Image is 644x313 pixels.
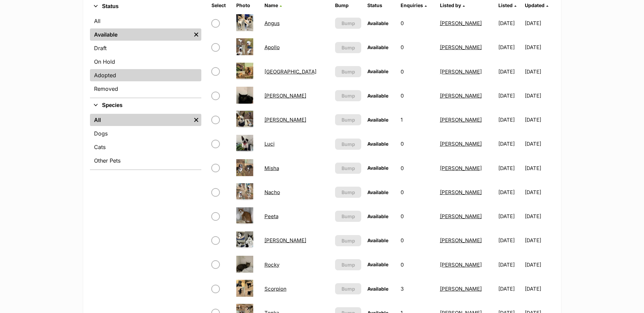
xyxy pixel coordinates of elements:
a: On Hold [90,56,201,68]
td: [DATE] [525,181,553,204]
a: [PERSON_NAME] [440,141,482,147]
td: [DATE] [525,253,553,276]
a: Angus [264,20,280,26]
td: [DATE] [496,229,524,252]
td: [DATE] [525,229,553,252]
td: [DATE] [525,12,553,35]
td: [DATE] [525,60,553,83]
button: Bump [335,114,361,125]
a: [PERSON_NAME] [440,165,482,171]
td: 0 [398,36,437,59]
a: [PERSON_NAME] [440,117,482,123]
span: Bump [342,189,355,196]
button: Bump [335,283,361,294]
span: translation missing: en.admin.listings.index.attributes.enquiries [401,2,423,8]
button: Species [90,101,201,110]
a: Dogs [90,127,201,140]
span: Bump [342,116,355,123]
a: All [90,114,191,126]
button: Bump [335,187,361,198]
span: Bump [342,20,355,27]
a: Luci [264,141,275,147]
td: 0 [398,12,437,35]
span: Available [367,93,388,99]
span: Listed [498,2,513,8]
td: [DATE] [496,277,524,300]
a: Listed [498,2,516,8]
a: Other Pets [90,154,201,167]
a: [GEOGRAPHIC_DATA] [264,68,316,75]
td: 0 [398,181,437,204]
span: Bump [342,165,355,172]
button: Bump [335,235,361,246]
td: [DATE] [496,36,524,59]
span: Updated [525,2,545,8]
span: Bump [342,285,355,292]
span: Available [367,213,388,219]
span: Available [367,286,388,292]
span: Bump [342,141,355,148]
div: Species [90,112,201,169]
td: 0 [398,229,437,252]
span: Available [367,189,388,195]
a: [PERSON_NAME] [440,213,482,220]
a: Draft [90,42,201,54]
button: Bump [335,42,361,53]
a: [PERSON_NAME] [440,92,482,99]
td: [DATE] [496,132,524,155]
span: Available [367,44,388,50]
td: [DATE] [525,132,553,155]
a: Cats [90,141,201,153]
button: Bump [335,211,361,222]
div: Status [90,14,201,98]
td: [DATE] [496,205,524,228]
span: Available [367,68,388,74]
span: Available [367,20,388,26]
td: [DATE] [496,108,524,131]
span: Available [367,262,388,267]
span: Available [367,117,388,123]
a: Removed [90,83,201,95]
a: [PERSON_NAME] [440,20,482,26]
td: [DATE] [525,36,553,59]
a: [PERSON_NAME] [264,92,306,99]
a: Remove filter [191,28,201,41]
td: 0 [398,132,437,155]
td: [DATE] [496,181,524,204]
a: Nacho [264,189,280,195]
span: Available [367,237,388,243]
a: Remove filter [191,114,201,126]
span: Bump [342,213,355,220]
button: Bump [335,163,361,174]
span: Available [367,141,388,147]
a: Scorpion [264,286,287,292]
button: Bump [335,259,361,270]
td: [DATE] [525,84,553,107]
span: Available [367,165,388,171]
a: Available [90,28,191,41]
a: [PERSON_NAME] [264,237,306,244]
a: Apollo [264,44,280,50]
td: [DATE] [496,84,524,107]
button: Status [90,2,201,11]
a: [PERSON_NAME] [440,262,482,268]
td: 3 [398,277,437,300]
td: [DATE] [496,12,524,35]
a: [PERSON_NAME] [440,68,482,75]
button: Bump [335,18,361,29]
a: Misha [264,165,279,171]
td: [DATE] [525,108,553,131]
a: Rocky [264,262,279,268]
span: Listed by [440,2,461,8]
span: Bump [342,92,355,99]
td: 1 [398,108,437,131]
a: [PERSON_NAME] [264,117,306,123]
a: Name [264,2,282,8]
a: Peeta [264,213,278,220]
a: Listed by [440,2,465,8]
span: Name [264,2,278,8]
a: Adopted [90,69,201,81]
a: [PERSON_NAME] [440,286,482,292]
a: Updated [525,2,548,8]
span: Bump [342,237,355,244]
